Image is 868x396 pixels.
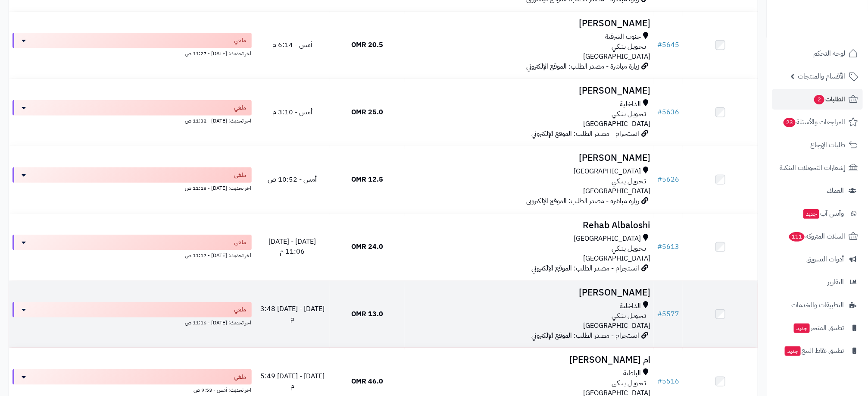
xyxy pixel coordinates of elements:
[605,32,641,42] span: جنوب الشرقية
[772,43,863,64] a: لوحة التحكم
[12,48,252,57] div: اخر تحديث: [DATE] - 11:27 ص
[657,107,679,117] a: #5636
[657,309,662,319] span: #
[657,174,679,185] a: #5626
[657,242,679,252] a: #5613
[657,376,662,387] span: #
[234,36,247,45] span: ملغي
[772,180,863,201] a: العملاء
[351,174,383,185] span: 12.5 OMR
[657,242,662,252] span: #
[268,174,317,185] span: أمس - 10:52 ص
[12,317,252,327] div: اخر تحديث: [DATE] - 11:16 ص
[789,232,805,242] span: 111
[783,116,845,128] span: المراجعات والأسئلة
[772,203,863,224] a: وآتس آبجديد
[234,305,247,314] span: ملغي
[814,95,824,104] span: 2
[772,112,863,132] a: المراجعات والأسئلة23
[574,234,641,244] span: [GEOGRAPHIC_DATA]
[408,19,650,28] h3: [PERSON_NAME]
[620,301,641,311] span: الداخلية
[408,355,650,365] h3: ام [PERSON_NAME]
[784,118,796,127] span: 23
[583,253,650,264] span: [GEOGRAPHIC_DATA]
[408,153,650,163] h3: [PERSON_NAME]
[351,40,383,50] span: 20.5 OMR
[612,244,646,254] span: تـحـويـل بـنـكـي
[813,47,845,60] span: لوحة التحكم
[526,61,639,72] span: زيارة مباشرة - مصدر الطلب: الموقع الإلكتروني
[272,40,312,50] span: أمس - 6:14 م
[657,107,662,117] span: #
[809,24,860,42] img: logo-2.png
[794,324,810,333] span: جديد
[583,186,650,196] span: [GEOGRAPHIC_DATA]
[657,376,679,387] a: #5516
[612,176,646,186] span: تـحـويـل بـنـكـي
[780,162,845,174] span: إشعارات التحويلات البنكية
[657,174,662,185] span: #
[772,135,863,155] a: طلبات الإرجاع
[657,309,679,319] a: #5577
[785,346,801,356] span: جديد
[813,93,845,105] span: الطلبات
[657,40,679,50] a: #5645
[531,330,639,341] span: انستجرام - مصدر الطلب: الموقع الإلكتروني
[351,309,383,319] span: 13.0 OMR
[408,86,650,96] h3: [PERSON_NAME]
[772,249,863,270] a: أدوات التسويق
[12,183,252,192] div: اخر تحديث: [DATE] - 11:18 ص
[351,376,383,387] span: 46.0 OMR
[234,238,247,247] span: ملغي
[803,209,819,219] span: جديد
[612,109,646,119] span: تـحـويـل بـنـكـي
[531,263,639,273] span: انستجرام - مصدر الطلب: الموقع الإلكتروني
[798,70,845,82] span: الأقسام والمنتجات
[827,185,844,197] span: العملاء
[772,317,863,338] a: تطبيق المتجرجديد
[772,272,863,292] a: التقارير
[612,311,646,321] span: تـحـويـل بـنـكـي
[234,373,247,381] span: ملغي
[531,129,639,139] span: انستجرام - مصدر الطلب: الموقع الإلكتروني
[784,345,844,357] span: تطبيق نقاط البيع
[793,322,844,334] span: تطبيق المتجر
[612,378,646,388] span: تـحـويـل بـنـكـي
[612,42,646,52] span: تـحـويـل بـنـكـي
[657,40,662,50] span: #
[772,226,863,247] a: السلات المتروكة111
[583,51,650,62] span: [GEOGRAPHIC_DATA]
[791,299,844,311] span: التطبيقات والخدمات
[269,236,316,257] span: [DATE] - [DATE] 11:06 م
[772,295,863,315] a: التطبيقات والخدمات
[12,250,252,259] div: اخر تحديث: [DATE] - 11:17 ص
[772,157,863,178] a: إشعارات التحويلات البنكية
[802,207,844,220] span: وآتس آب
[574,167,641,176] span: [GEOGRAPHIC_DATA]
[351,107,383,117] span: 25.0 OMR
[260,371,325,391] span: [DATE] - [DATE] 5:49 م
[810,139,845,151] span: طلبات الإرجاع
[234,171,247,179] span: ملغي
[623,368,641,378] span: الباطنة
[526,196,639,206] span: زيارة مباشرة - مصدر الطلب: الموقع الإلكتروني
[772,340,863,361] a: تطبيق نقاط البيعجديد
[12,116,252,125] div: اخر تحديث: [DATE] - 11:32 ص
[351,242,383,252] span: 24.0 OMR
[583,119,650,129] span: [GEOGRAPHIC_DATA]
[620,99,641,109] span: الداخلية
[260,304,325,324] span: [DATE] - [DATE] 3:48 م
[408,288,650,298] h3: [PERSON_NAME]
[234,104,247,112] span: ملغي
[806,253,844,265] span: أدوات التسويق
[827,276,844,288] span: التقارير
[272,107,312,117] span: أمس - 3:10 م
[772,89,863,110] a: الطلبات2
[583,321,650,331] span: [GEOGRAPHIC_DATA]
[12,385,252,394] div: اخر تحديث: أمس - 9:53 ص
[408,220,650,230] h3: Rehab Albaloshi
[788,230,845,242] span: السلات المتروكة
